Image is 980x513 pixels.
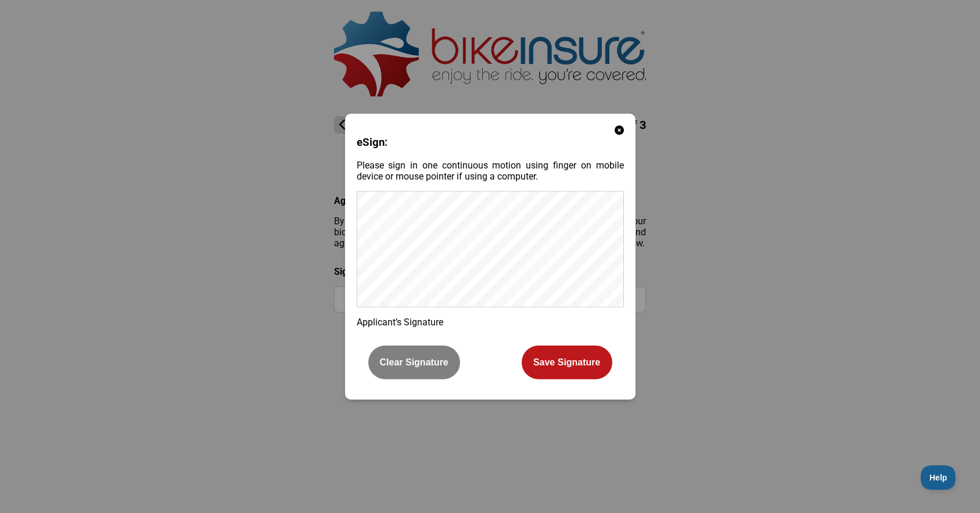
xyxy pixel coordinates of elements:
iframe: Toggle Customer Support [921,465,957,490]
p: Applicant’s Signature [357,317,624,328]
button: Save Signature [522,346,612,379]
h3: eSign: [357,136,624,149]
p: Please sign in one continuous motion using finger on mobile device or mouse pointer if using a co... [357,160,624,182]
button: Clear Signature [368,346,460,379]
